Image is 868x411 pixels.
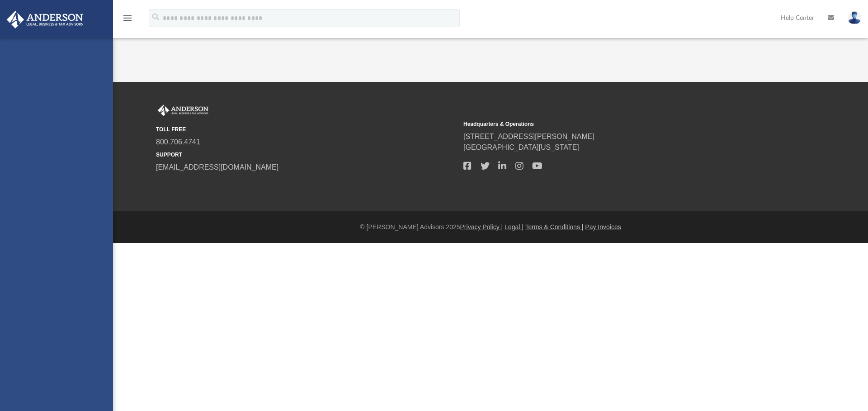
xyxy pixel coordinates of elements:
small: TOLL FREE [156,125,457,134]
a: Legal | [505,223,524,231]
img: User Pic [848,11,861,24]
a: Terms & Conditions | [525,223,584,231]
small: Headquarters & Operations [463,120,764,128]
i: search [151,12,161,22]
a: [EMAIL_ADDRESS][DOMAIN_NAME] [156,163,278,171]
img: Anderson Advisors Platinum Portal [156,105,210,116]
img: Anderson Advisors Platinum Portal [4,11,86,28]
a: menu [122,17,133,23]
a: Privacy Policy | [460,223,503,231]
small: SUPPORT [156,151,457,159]
a: [GEOGRAPHIC_DATA][US_STATE] [463,143,579,151]
a: [STREET_ADDRESS][PERSON_NAME] [463,133,594,140]
a: 800.706.4741 [156,138,200,146]
div: © [PERSON_NAME] Advisors 2025 [113,222,868,232]
a: Pay Invoices [585,223,621,231]
i: menu [122,13,133,23]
